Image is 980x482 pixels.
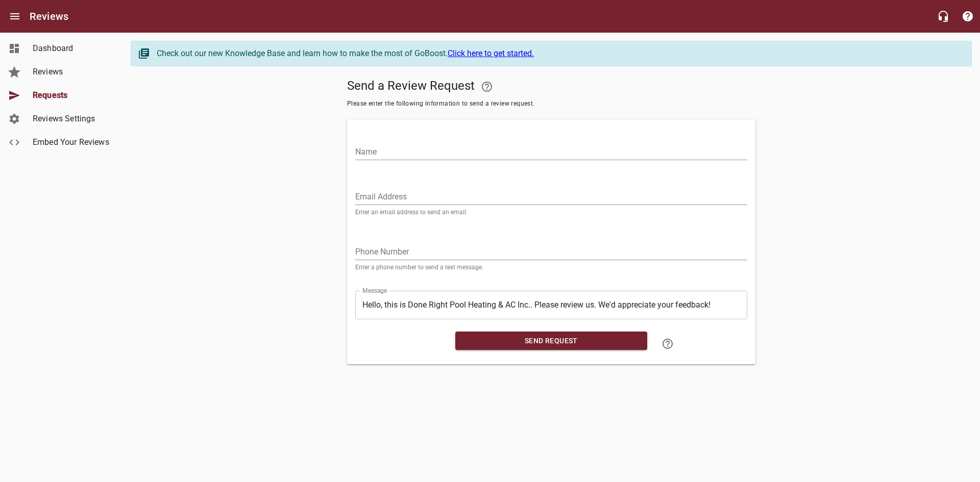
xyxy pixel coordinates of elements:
[30,8,68,24] h6: Reviews
[347,74,755,99] h5: Send a Review Request
[3,4,27,29] button: Open drawer
[33,136,110,148] span: Embed Your Reviews
[347,99,755,109] span: Please enter the following information to send a review request.
[33,42,110,55] span: Dashboard
[33,89,110,102] span: Requests
[655,332,680,356] a: Learn how to "Send a Review Request"
[362,300,740,310] textarea: Hello, this is Done Right Pool Heating & AC Inc.. Please review us. We'd appreciate your feedback!
[157,47,961,60] div: Check out our new Knowledge Base and learn how to make the most of GoBoost.
[33,66,110,78] span: Reviews
[448,48,534,58] a: Click here to get started.
[355,209,747,215] p: Enter an email address to send an email.
[475,74,499,99] a: Your Google or Facebook account must be connected to "Send a Review Request"
[463,335,639,347] span: Send Request
[955,4,980,29] button: Support Portal
[33,113,110,125] span: Reviews Settings
[931,4,955,29] button: Live Chat
[355,264,747,270] p: Enter a phone number to send a text message.
[455,332,647,350] button: Send Request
